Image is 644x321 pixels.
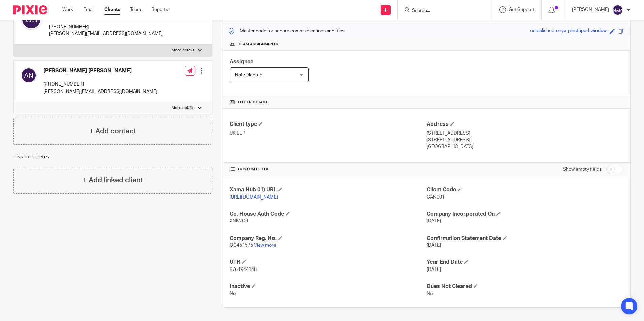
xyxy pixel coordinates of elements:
p: [STREET_ADDRESS] [427,130,623,137]
h4: Client type [230,121,426,128]
p: More details [172,105,194,111]
h4: Dues Not Cleared [427,283,623,290]
h4: Client Code [427,186,623,193]
img: Pixie [13,5,47,14]
h4: Company Incorporated On [427,211,623,218]
h4: Company Reg. No. [230,235,426,242]
h4: Year End Date [427,259,623,266]
a: Clients [104,6,120,13]
a: Team [130,6,141,13]
h4: [PERSON_NAME] [PERSON_NAME] [43,67,157,74]
span: No [427,291,433,296]
span: Team assignments [238,42,278,47]
span: XNK2C6 [230,219,248,223]
span: Assignee [230,59,253,64]
h4: Address [427,121,623,128]
p: [PHONE_NUMBER] [49,24,163,30]
a: [URL][DOMAIN_NAME] [230,195,278,200]
h4: + Add linked client [83,175,143,185]
span: [DATE] [427,219,441,223]
p: [PERSON_NAME][EMAIL_ADDRESS][DOMAIN_NAME] [49,30,163,37]
h4: + Add contact [89,126,136,136]
a: Work [62,6,73,13]
p: [GEOGRAPHIC_DATA] [427,143,623,150]
img: svg%3E [612,5,623,15]
p: [STREET_ADDRESS] [427,137,623,143]
a: Email [83,6,94,13]
label: Show empty fields [563,166,602,173]
h4: CUSTOM FIELDS [230,167,426,172]
span: OC451575 [230,243,253,248]
p: [PERSON_NAME] [572,6,609,13]
div: established-onyx-pinstriped-window [530,27,607,35]
p: More details [172,48,194,53]
h4: Co. House Auth Code [230,211,426,218]
img: svg%3E [21,67,37,83]
p: Linked clients [13,155,212,160]
h4: Xama Hub 01) URL [230,186,426,193]
span: Other details [238,100,269,105]
p: Master code for secure communications and files [228,28,344,34]
span: [DATE] [427,243,441,248]
span: Not selected [235,73,262,77]
input: Search [411,8,472,14]
span: 8764944148 [230,267,257,272]
span: [DATE] [427,267,441,272]
a: View more [254,243,276,248]
p: [PHONE_NUMBER] [43,81,157,88]
p: [PERSON_NAME][EMAIL_ADDRESS][DOMAIN_NAME] [43,88,157,95]
h4: UTR [230,259,426,266]
h4: Confirmation Statement Date [427,235,623,242]
a: Reports [151,6,168,13]
span: No [230,291,236,296]
p: UK LLP [230,130,426,137]
h4: Inactive [230,283,426,290]
span: CAN001 [427,195,445,200]
span: Get Support [509,7,535,12]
